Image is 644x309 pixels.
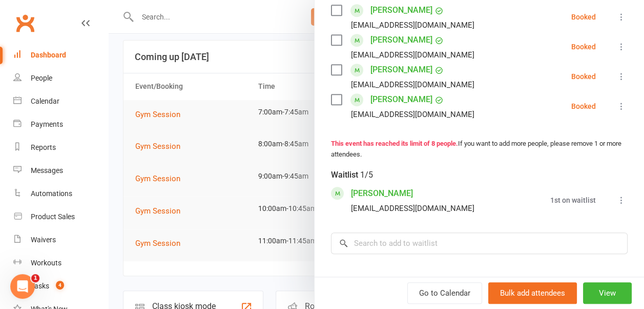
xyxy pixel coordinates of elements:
[13,275,108,298] a: Tasks 4
[331,233,628,254] input: Search to add to waitlist
[12,10,38,36] a: Clubworx
[31,274,39,282] span: 1
[351,48,474,62] div: [EMAIL_ADDRESS][DOMAIN_NAME]
[370,2,432,18] a: [PERSON_NAME]
[13,205,108,228] a: Product Sales
[31,213,75,221] div: Product Sales
[13,182,108,205] a: Automations
[370,62,432,78] a: [PERSON_NAME]
[13,159,108,182] a: Messages
[13,44,108,67] a: Dashboard
[360,168,373,182] div: 1/5
[13,67,108,90] a: People
[31,189,72,198] div: Automations
[351,78,474,91] div: [EMAIL_ADDRESS][DOMAIN_NAME]
[331,140,458,147] strong: This event has reached its limit of 8 people.
[13,136,108,159] a: Reports
[351,18,474,32] div: [EMAIL_ADDRESS][DOMAIN_NAME]
[31,282,49,290] div: Tasks
[13,228,108,252] a: Waivers
[31,259,61,267] div: Workouts
[488,282,577,304] button: Bulk add attendees
[407,282,482,304] a: Go to Calendar
[31,97,59,105] div: Calendar
[583,282,632,304] button: View
[351,185,413,202] a: [PERSON_NAME]
[351,108,474,121] div: [EMAIL_ADDRESS][DOMAIN_NAME]
[571,103,596,110] div: Booked
[351,202,474,215] div: [EMAIL_ADDRESS][DOMAIN_NAME]
[56,281,64,289] span: 4
[370,91,432,108] a: [PERSON_NAME]
[550,197,596,204] div: 1st on waitlist
[31,236,56,244] div: Waivers
[331,168,373,182] div: Waitlist
[31,166,63,175] div: Messages
[31,120,63,128] div: Payments
[571,13,596,21] div: Booked
[10,274,35,299] iframe: Intercom live chat
[331,139,628,160] div: If you want to add more people, please remove 1 or more attendees.
[13,252,108,275] a: Workouts
[31,143,56,151] div: Reports
[31,74,52,82] div: People
[370,32,432,48] a: [PERSON_NAME]
[571,43,596,50] div: Booked
[31,51,66,59] div: Dashboard
[571,73,596,80] div: Booked
[13,90,108,113] a: Calendar
[13,113,108,136] a: Payments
